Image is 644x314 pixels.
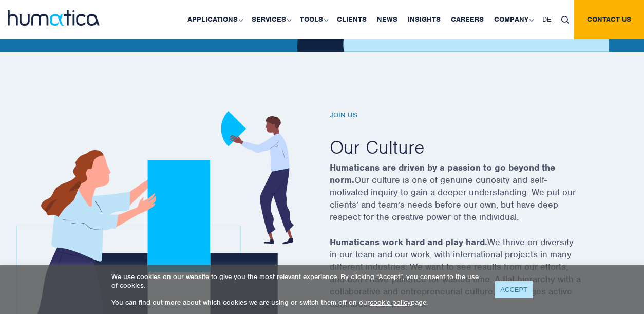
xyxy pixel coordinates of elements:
h6: Join us [330,111,607,120]
p: We use cookies on our website to give you the most relevant experience. By clicking “Accept”, you... [111,272,482,290]
span: DE [542,15,551,24]
a: cookie policy [370,298,411,307]
img: logo [8,10,100,26]
strong: Humaticans work hard and play hard. [330,236,487,248]
h2: Our Culture [330,135,607,159]
p: You can find out more about which cookies we are using or switch them off on our page. [111,298,482,307]
p: Our culture is one of genuine curiosity and self-motivated inquiry to gain a deeper understanding... [330,161,607,236]
img: search_icon [561,16,569,24]
a: ACCEPT [495,281,533,298]
strong: Humaticans are driven by a passion to go beyond the norm. [330,162,555,186]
